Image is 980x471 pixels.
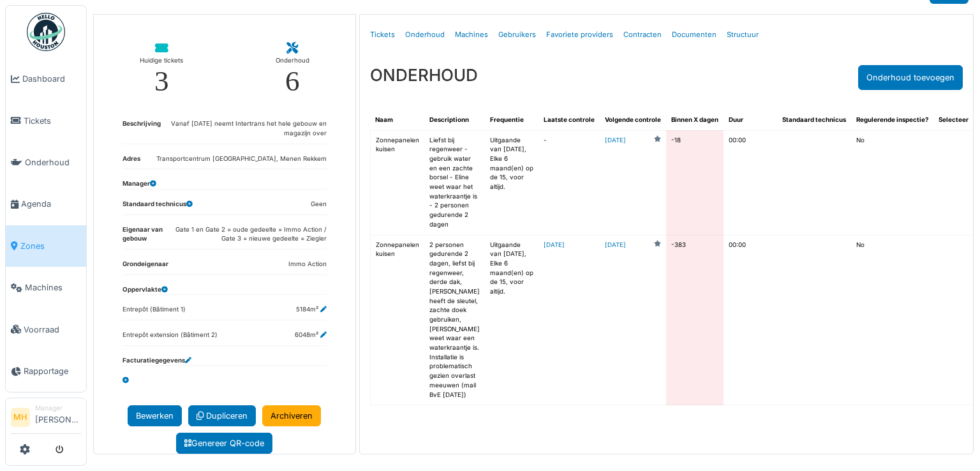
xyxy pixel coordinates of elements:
[27,13,65,51] img: Badge_color-CXgf-gQk.svg
[6,58,86,100] a: Dashboard
[538,130,600,235] td: -
[605,136,626,146] a: [DATE]
[11,408,30,427] li: MH
[24,324,81,336] span: Voorraad
[122,225,164,249] dt: Eigenaar van gebouw
[450,20,493,50] a: Machines
[265,33,320,106] a: Onderhoud 6
[485,130,538,235] td: Uitgaande van [DATE], Elke 6 maand(en) op de 15, voor altijd.
[6,267,86,308] a: Machines
[538,110,600,130] th: Laatste controle
[276,54,309,67] div: Onderhoud
[296,305,327,315] dd: 5184m²
[666,110,724,130] th: Binnen X dagen
[11,403,81,434] a: MH Manager[PERSON_NAME]
[400,20,450,50] a: Onderhoud
[25,156,81,168] span: Onderhoud
[122,154,140,169] dt: Adres
[600,110,666,130] th: Volgende controle
[122,200,193,214] dt: Standaard technicus
[295,331,327,340] dd: 6048m²
[156,154,327,164] dd: Transportcentrum [GEOGRAPHIC_DATA], Menen Rekkem
[541,20,618,50] a: Favoriete providers
[667,20,722,50] a: Documenten
[666,130,724,235] td: -18
[722,20,764,50] a: Structuur
[22,73,81,85] span: Dashboard
[122,179,156,189] dt: Manager
[370,130,424,235] td: Zonnepanelen kuisen
[6,100,86,141] a: Tickets
[544,241,565,248] a: [DATE]
[6,308,86,350] a: Voorraad
[35,403,81,413] div: Manager
[164,225,327,244] dd: Gate 1 en Gate 2 = oude gedeelte = Immo Action / Gate 3 = nieuwe gedeelte = Ziegler
[724,130,777,235] td: 00:00
[429,116,469,123] span: translation missing: nl.shared.descriptionn
[485,235,538,405] td: Uitgaande van [DATE], Elke 6 maand(en) op de 15, voor altijd.
[311,200,327,209] dd: Geen
[365,20,400,50] a: Tickets
[35,403,81,431] li: [PERSON_NAME]
[122,305,186,315] dd: Entrepôt (Bâtiment 1)
[6,142,86,183] a: Onderhoud
[122,356,191,366] dt: Facturatiegegevens
[858,65,963,90] button: Onderhoud toevoegen
[262,405,321,426] a: Archiveren
[285,67,300,96] div: 6
[24,115,81,127] span: Tickets
[24,365,81,377] span: Rapportage
[424,235,485,405] td: 2 personen gedurende 2 dagen, liefst bij regenweer, derde dak, [PERSON_NAME] heeft de sleutel, za...
[188,405,256,426] a: Dupliceren
[666,235,724,405] td: -383
[777,110,851,130] th: Standaard technicus
[724,110,777,130] th: Duur
[128,405,182,426] a: Bewerken
[130,33,193,106] a: Huidige tickets 3
[6,350,86,392] a: Rapportage
[154,67,169,96] div: 3
[161,119,327,138] dd: Vanaf [DATE] neemt Intertrans het hele gebouw en magazijn over
[21,198,81,210] span: Agenda
[176,433,272,454] a: Genereer QR-code
[856,137,865,144] span: translation missing: nl.shared.no
[25,281,81,294] span: Machines
[140,54,183,67] div: Huidige tickets
[122,119,161,143] dt: Beschrijving
[122,285,168,295] dt: Oppervlakte
[618,20,667,50] a: Contracten
[122,331,218,340] dd: Entrepôt extension (Bâtiment 2)
[493,20,541,50] a: Gebruikers
[6,225,86,267] a: Zones
[851,110,933,130] th: Regulerende inspectie?
[605,241,626,250] a: [DATE]
[20,240,81,252] span: Zones
[288,260,327,269] dd: Immo Action
[370,65,478,85] h3: ONDERHOUD
[370,235,424,405] td: Zonnepanelen kuisen
[370,110,424,130] th: Naam
[856,241,865,248] span: translation missing: nl.shared.no
[485,110,538,130] th: Frequentie
[6,183,86,225] a: Agenda
[424,130,485,235] td: Liefst bij regenweer - gebruik water en een zachte borsel - Eline weet waar het waterkraantje is ...
[724,235,777,405] td: 00:00
[122,260,168,274] dt: Grondeigenaar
